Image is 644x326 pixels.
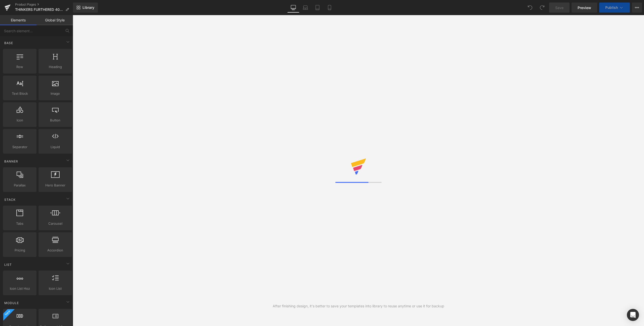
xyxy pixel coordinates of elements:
[287,3,299,13] a: Desktop
[5,118,35,123] span: Icon
[83,5,94,10] span: Library
[36,15,73,25] a: Global Style
[4,159,19,164] span: Banner
[5,183,35,188] span: Parallax
[273,303,444,309] div: After finishing design, it's better to save your templates into library to reuse anytime or use i...
[555,5,563,10] span: Save
[599,3,630,13] button: Publish
[40,118,70,123] span: Button
[578,5,591,10] span: Preview
[15,3,73,7] a: Product Pages
[40,248,70,253] span: Accordion
[4,262,12,267] span: List
[311,3,324,13] a: Tablet
[324,3,336,13] a: Mobile
[40,286,70,291] span: Icon List
[299,3,311,13] a: Laptop
[537,3,547,13] button: Redo
[5,91,35,96] span: Text Block
[4,41,14,45] span: Base
[73,3,98,13] a: New Library
[4,301,19,305] span: Module
[40,64,70,70] span: Heading
[15,8,63,12] span: THINKERS FURTHERED 40/60 VODKA
[5,144,35,150] span: Separator
[5,286,35,291] span: Icon List Hoz
[5,64,35,70] span: Row
[4,197,16,202] span: Stack
[5,221,35,226] span: Tabs
[40,144,70,150] span: Liquid
[5,248,35,253] span: Pricing
[627,309,639,321] div: Open Intercom Messenger
[605,6,618,10] span: Publish
[40,91,70,96] span: Image
[525,3,535,13] button: Undo
[40,221,70,226] span: Carousel
[572,3,597,13] a: Preview
[632,3,642,13] button: More
[40,183,70,188] span: Hero Banner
